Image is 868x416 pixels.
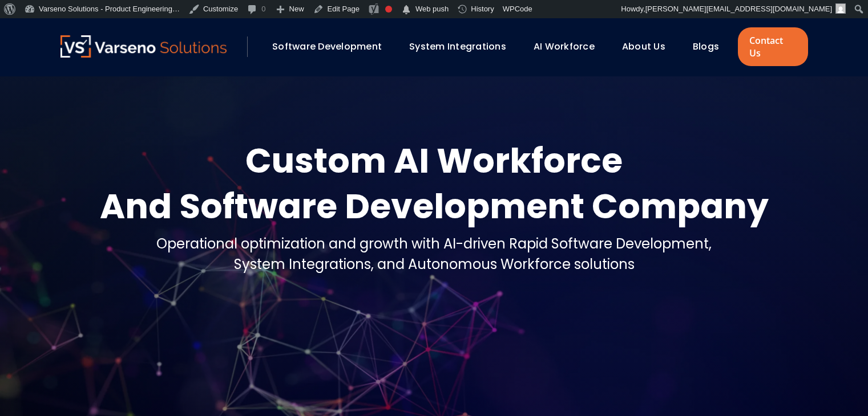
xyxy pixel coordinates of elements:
a: Contact Us [738,27,808,66]
div: About Us [616,37,681,56]
a: System Integrations [409,40,506,53]
a: AI Workforce [534,40,595,53]
div: Software Development [267,37,398,56]
div: System Integrations [403,37,522,56]
span:  [401,2,412,18]
a: About Us [622,40,665,53]
span: [PERSON_NAME][EMAIL_ADDRESS][DOMAIN_NAME] [645,5,832,13]
div: Needs improvement [385,6,392,13]
a: Software Development [272,40,382,53]
div: Operational optimization and growth with AI-driven Rapid Software Development, [156,234,712,254]
div: Blogs [687,37,735,56]
div: And Software Development Company [100,183,769,229]
div: System Integrations, and Autonomous Workforce solutions [156,254,712,275]
img: Varseno Solutions – Product Engineering & IT Services [60,35,227,58]
div: Custom AI Workforce [100,138,769,183]
div: AI Workforce [528,37,611,56]
a: Blogs [693,40,719,53]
